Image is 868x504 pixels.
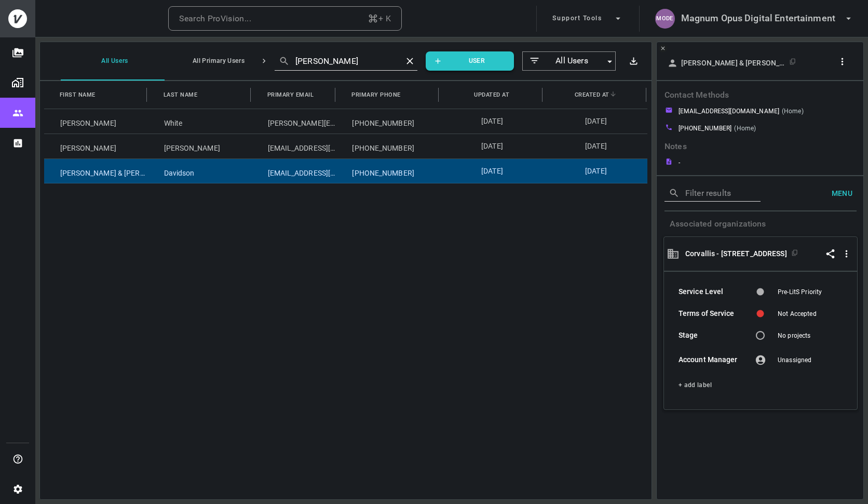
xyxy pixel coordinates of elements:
[267,89,314,100] span: Primary Email
[660,45,666,51] svg: Close Side Panel
[11,76,24,89] img: Organizations page icon
[664,89,857,107] p: Contact Methods
[440,134,544,158] div: [DATE]
[734,124,756,136] p: (Home)
[778,331,843,340] div: No projects
[474,89,509,100] span: Updated At
[664,141,857,158] p: Contact Methods
[440,159,544,183] div: [DATE]
[61,42,165,81] button: All Users
[252,159,336,183] div: [EMAIL_ADDRESS][DOMAIN_NAME]
[679,107,779,116] p: [EMAIL_ADDRESS][DOMAIN_NAME]
[44,158,648,183] div: Press SPACE to select this row.
[148,159,252,183] div: Davidson
[778,355,843,365] div: Unassigned
[44,134,148,158] div: [PERSON_NAME]
[544,109,647,134] div: [DATE]
[164,89,198,100] span: Last Name
[44,109,148,134] div: [PERSON_NAME]
[148,109,252,134] div: White
[44,159,148,183] div: [PERSON_NAME] & [PERSON_NAME]
[60,89,96,100] span: First Name
[659,44,667,52] button: Close Side Panel
[778,287,822,297] div: Pre-LitS Priority
[681,58,785,68] p: [PERSON_NAME] & [PERSON_NAME]
[651,6,858,32] button: MODEMagnum Opus Digital Entertainment
[336,159,440,183] div: [PHONE_NUMBER]
[252,109,336,134] div: [PERSON_NAME][EMAIL_ADDRESS][DOMAIN_NAME]
[541,55,603,67] span: All Users
[679,286,743,298] h6: Service Level
[165,42,268,81] button: All Primary Users
[295,53,402,69] input: Filter results
[351,89,401,100] span: Primary Phone
[544,159,647,183] div: [DATE]
[548,6,627,32] button: Support Tools
[252,134,336,158] div: [EMAIL_ADDRESS][DOMAIN_NAME]
[657,211,864,236] h6: Associated organizations
[426,51,514,71] button: User
[624,51,643,71] button: Export results
[148,134,252,158] div: [PERSON_NAME]
[679,330,743,341] h6: Stage
[168,6,402,31] button: Search ProVision...+ K
[685,249,787,258] p: Open organization
[440,109,544,134] div: [DATE]
[823,184,857,203] button: Menu
[336,109,440,134] div: [PHONE_NUMBER]
[679,158,680,167] p: -
[544,134,647,158] div: [DATE]
[655,9,675,29] div: MODE
[575,89,609,100] span: Created At
[679,308,743,320] h6: Terms of Service
[778,309,843,319] div: Not Accepted
[679,380,712,391] button: + add label
[685,185,745,201] input: Filter results
[679,354,743,366] h6: Account Manager
[782,107,804,118] p: (Home)
[679,124,732,133] p: [PHONE_NUMBER]
[681,11,835,26] h6: Magnum Opus Digital Entertainment
[336,134,440,158] div: [PHONE_NUMBER]
[179,11,251,26] div: Search ProVision...
[368,11,391,26] div: + K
